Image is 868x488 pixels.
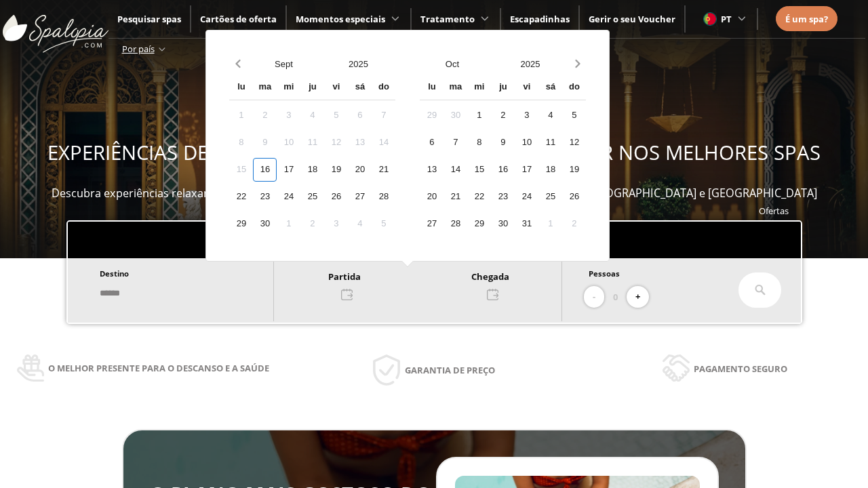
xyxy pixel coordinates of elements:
div: 2 [253,104,277,127]
span: O melhor presente para o descanso e a saúde [48,361,269,375]
div: 29 [229,212,253,236]
div: 25 [300,185,324,209]
div: 29 [420,104,443,127]
div: 13 [420,158,443,182]
div: 22 [229,185,253,209]
div: 9 [491,131,515,155]
div: 5 [372,212,395,236]
div: ma [443,76,467,100]
div: 20 [420,185,443,209]
div: 6 [348,104,372,127]
div: 30 [443,104,467,127]
span: EXPERIÊNCIAS DE BEM-ESTAR PARA OFERECER E APROVEITAR NOS MELHORES SPAS [47,139,821,166]
div: 20 [348,158,372,182]
div: 30 [253,212,277,236]
div: Calendar wrapper [229,76,395,236]
button: - [584,286,604,308]
a: Gerir o seu Voucher [589,13,675,25]
span: Garantia de preço [405,363,495,378]
div: 18 [300,158,324,182]
div: sá [538,76,562,100]
div: vi [515,76,538,100]
div: 12 [324,131,348,155]
a: Pesquisar spas [117,13,181,25]
a: Escapadinhas [510,13,570,25]
span: Pagamento seguro [694,361,787,376]
div: 22 [467,185,491,209]
a: É um spa? [785,12,828,26]
div: lu [229,76,253,100]
div: 15 [229,158,253,182]
div: 14 [443,158,467,182]
div: 25 [538,185,562,209]
div: vi [324,76,348,100]
div: 1 [467,104,491,127]
img: ImgLogoSpalopia.BvClDcEz.svg [3,1,108,53]
div: 17 [277,158,300,182]
div: 26 [324,185,348,209]
a: Cartões de oferta [200,13,277,25]
div: ju [491,76,515,100]
div: 2 [562,212,586,236]
div: 21 [443,185,467,209]
div: 18 [538,158,562,182]
div: 9 [253,131,277,155]
div: lu [420,76,443,100]
div: 16 [491,158,515,182]
div: 29 [467,212,491,236]
div: 6 [420,131,443,155]
div: 19 [562,158,586,182]
button: Open years overlay [491,52,569,76]
div: 28 [443,212,467,236]
div: 12 [562,131,586,155]
div: Calendar wrapper [420,76,586,236]
span: Por país [122,43,155,55]
button: Next month [569,52,586,76]
div: 26 [562,185,586,209]
div: 3 [324,212,348,236]
div: 17 [515,158,538,182]
span: Destino [100,268,129,279]
a: Ofertas [759,205,789,217]
div: 7 [443,131,467,155]
button: + [627,286,649,308]
div: 2 [300,212,324,236]
span: É um spa? [785,13,828,25]
div: ma [253,76,277,100]
div: 21 [372,158,395,182]
div: 1 [277,212,300,236]
div: 24 [515,185,538,209]
div: 24 [277,185,300,209]
div: mi [277,76,300,100]
div: 23 [491,185,515,209]
div: Calendar days [229,104,395,236]
span: Pessoas [589,268,620,279]
button: Open years overlay [321,52,395,76]
div: 14 [372,131,395,155]
div: 19 [324,158,348,182]
div: 5 [324,104,348,127]
div: 23 [253,185,277,209]
div: 1 [229,104,253,127]
div: 16 [253,158,277,182]
button: Previous month [229,52,246,76]
div: 4 [538,104,562,127]
span: 0 [613,289,618,304]
div: 4 [348,212,372,236]
div: 31 [515,212,538,236]
div: sá [348,76,372,100]
div: 15 [467,158,491,182]
div: 10 [277,131,300,155]
div: do [562,76,586,100]
div: 10 [515,131,538,155]
div: 11 [538,131,562,155]
div: 3 [277,104,300,127]
div: 1 [538,212,562,236]
div: 7 [372,104,395,127]
div: mi [467,76,491,100]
